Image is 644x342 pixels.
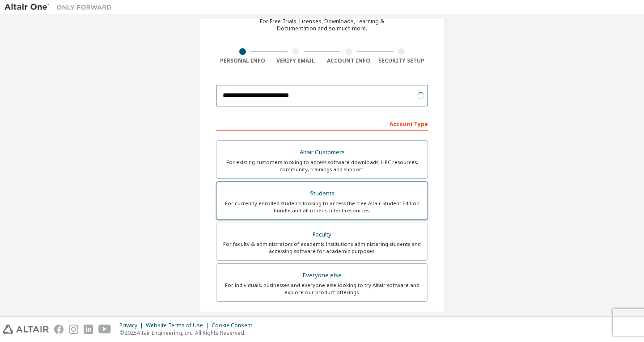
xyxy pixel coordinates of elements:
div: Students [222,187,422,200]
p: © 2025 Altair Engineering, Inc. All Rights Reserved. [119,329,258,337]
div: Account Type [216,116,428,131]
div: Cookie Consent [212,322,258,329]
div: Altair Customers [222,146,422,159]
div: Everyone else [222,269,422,282]
div: Verify Email [269,57,322,64]
div: For faculty & administrators of academic institutions administering students and accessing softwa... [222,241,422,255]
img: linkedin.svg [84,325,93,334]
div: For individuals, businesses and everyone else looking to try Altair software and explore our prod... [222,282,422,296]
div: Faculty [222,228,422,241]
div: For Free Trials, Licenses, Downloads, Learning & Documentation and so much more. [260,18,384,32]
div: Security Setup [375,57,428,64]
img: facebook.svg [54,325,64,334]
div: Website Terms of Use [146,322,212,329]
img: youtube.svg [98,325,111,334]
div: Personal Info [216,57,269,64]
img: altair_logo.svg [3,325,49,334]
img: Altair One [4,3,116,12]
div: Privacy [119,322,146,329]
div: Account Info [322,57,375,64]
div: For currently enrolled students looking to access the free Altair Student Edition bundle and all ... [222,200,422,214]
div: For existing customers looking to access software downloads, HPC resources, community, trainings ... [222,159,422,173]
img: instagram.svg [69,325,78,334]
